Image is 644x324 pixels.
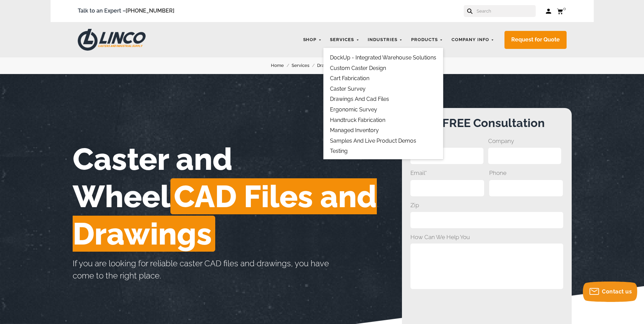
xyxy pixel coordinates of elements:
[73,257,348,282] p: If you are looking for reliable caster CAD files and drawings, you have come to the right place.
[410,180,484,196] input: Email*
[488,136,561,146] span: Company
[489,168,563,178] span: Phone
[327,33,363,47] a: Services
[126,7,174,14] a: [PHONE_NUMBER]
[410,168,484,178] span: Email*
[489,180,563,196] input: Phone
[602,288,632,295] span: Contact us
[410,293,514,320] iframe: reCAPTCHA
[330,117,385,123] a: Handtruck Fabrication
[330,54,436,61] a: DockUp - Integrated Warehouse Solutions
[73,140,402,252] h1: Caster and Wheel
[546,8,552,15] a: Log in
[476,5,536,17] input: Search
[410,212,563,228] input: Zip
[300,33,325,47] a: Shop
[330,75,369,82] a: Cart Fabrication
[504,31,567,49] a: Request for Quote
[408,33,446,47] a: Products
[317,62,373,69] a: Drawings and Cad Files
[78,6,174,16] span: Talk to an Expert –
[410,232,563,242] span: How Can We Help You
[292,62,317,69] a: Services
[330,65,386,71] a: Custom Caster Design
[410,116,563,129] h3: Get a FREE Consultation
[330,96,389,102] a: Drawings and Cad Files
[410,148,483,164] input: Name*
[448,33,498,47] a: Company Info
[488,148,561,164] input: Company
[583,282,637,302] button: Contact us
[330,148,348,154] a: Testing
[410,136,483,146] span: Name*
[557,7,567,15] a: 0
[410,244,563,289] textarea: How Can We Help You
[78,29,146,51] img: LINCO CASTERS & INDUSTRIAL SUPPLY
[330,138,416,144] a: Samples and Live Product Demos
[73,178,377,252] span: CAD Files and Drawings
[271,62,292,69] a: Home
[364,33,406,47] a: Industries
[563,6,566,11] span: 0
[330,106,377,113] a: Ergonomic Survey
[330,86,366,92] a: Caster Survey
[330,127,379,133] a: Managed Inventory
[410,200,563,210] span: Zip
